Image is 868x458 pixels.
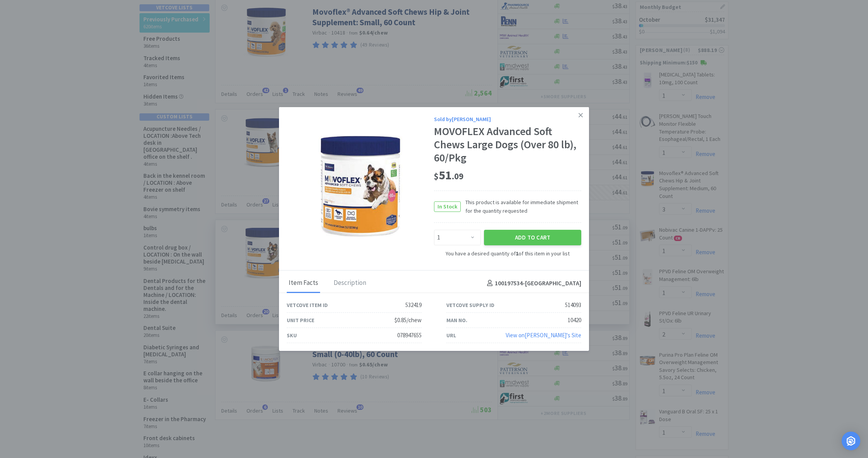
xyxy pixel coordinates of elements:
[394,316,422,325] div: $0.85/chew
[434,249,581,257] div: You have a desired quantity of of this item in your list
[446,316,467,324] div: Man No.
[310,136,411,237] img: 1f3e56b0d71a44f5a7eac94738c33bf2_514093.jpeg
[434,167,463,183] span: 51
[287,316,314,324] div: Unit Price
[446,301,494,309] div: Vetcove Supply ID
[434,125,581,164] div: MOVOFLEX Advanced Soft Chews Large Dogs (Over 80 lb), 60/Pkg
[287,331,297,340] div: SKU
[434,115,581,123] div: Sold by [PERSON_NAME]
[332,274,368,293] div: Description
[506,331,581,339] a: View on[PERSON_NAME]'s Site
[434,171,439,182] span: $
[397,331,422,340] div: 078947655
[484,229,581,245] button: Add to Cart
[842,432,860,450] div: Open Intercom Messenger
[461,198,581,215] span: This product is available for immediate shipment for the quantity requested
[287,274,320,293] div: Item Facts
[405,300,422,310] div: 532419
[452,171,463,182] span: . 09
[565,300,581,310] div: 514093
[434,202,460,212] span: In Stock
[287,301,328,309] div: Vetcove Item ID
[484,278,581,288] h4: 100197534 - [GEOGRAPHIC_DATA]
[516,250,518,257] strong: 1
[568,316,581,325] div: 10420
[446,331,456,340] div: URL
